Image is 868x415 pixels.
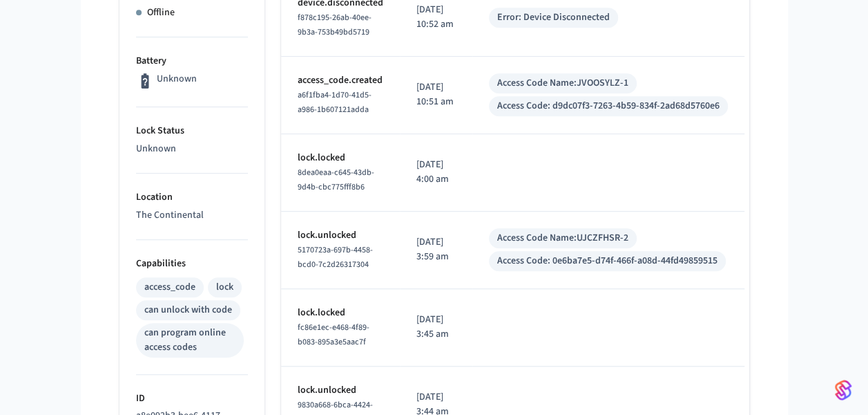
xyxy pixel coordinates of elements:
span: 5170723a-697b-4458-bcd0-7c2d26317304 [298,244,373,270]
span: f878c195-26ab-40ee-9b3a-753b49bd5719 [298,12,372,38]
p: Battery [136,54,248,68]
p: lock.locked [298,306,383,320]
p: Capabilities [136,257,248,271]
p: lock.locked [298,151,383,165]
div: can program online access codes [144,326,235,355]
p: [DATE] 4:00 am [416,158,456,187]
p: Unknown [157,72,197,86]
div: Access Code Name: UJCZFHSR-2 [497,231,628,246]
p: [DATE] 3:59 am [416,235,456,264]
p: [DATE] 10:51 am [416,80,456,109]
p: ID [136,391,248,406]
p: lock.unlocked [298,383,383,398]
span: 8dea0eaa-c645-43db-9d4b-cbc775fff8b6 [298,167,374,193]
span: a6f1fba4-1d70-41d5-a986-1b607121adda [298,89,372,116]
p: [DATE] 10:52 am [416,3,456,32]
div: lock [216,280,233,295]
img: SeamLogoGradient.69752ec5.svg [835,379,851,401]
p: Unknown [136,142,248,156]
span: fc86e1ec-e468-4f89-b083-895a3e5aac7f [298,322,369,348]
p: Location [136,190,248,205]
p: lock.unlocked [298,228,383,243]
div: Access Code: d9dc07f3-7263-4b59-834f-2ad68d5760e6 [497,99,720,113]
div: Access Code: 0e6ba7e5-d74f-466f-a08d-44fd49859515 [497,254,717,268]
p: access_code.created [298,73,383,88]
p: [DATE] 3:45 am [416,313,456,342]
p: Offline [147,6,175,20]
div: Error: Device Disconnected [497,10,610,25]
p: Lock Status [136,124,248,138]
div: Access Code Name: JVOOSYLZ-1 [497,76,628,91]
div: can unlock with code [144,303,232,317]
p: The Continental [136,208,248,223]
div: access_code [144,280,195,295]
